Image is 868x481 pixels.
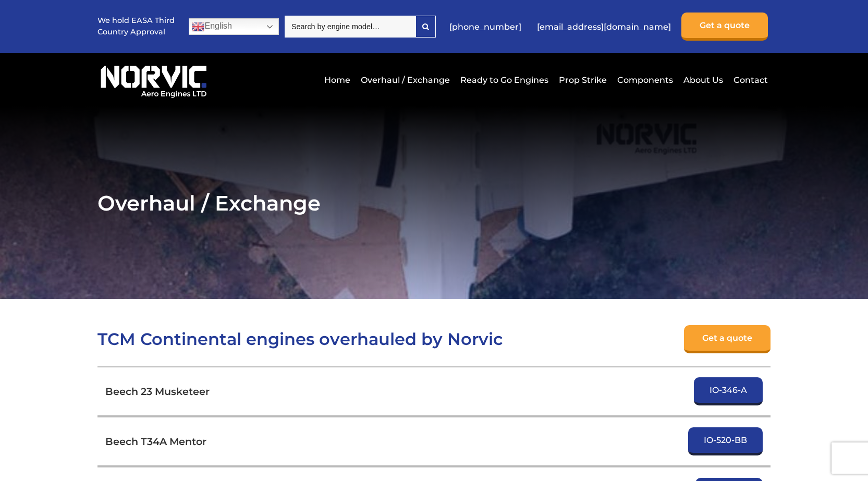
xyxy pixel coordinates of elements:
a: [PHONE_NUMBER] [444,14,527,40]
a: Get a quote [684,325,771,353]
img: en [192,20,204,33]
a: IO-346-A [694,377,763,405]
p: We hold EASA Third Country Approval [97,15,176,38]
a: Prop Strike [556,67,609,93]
a: Ready to Go Engines [458,67,551,93]
a: English [189,18,279,35]
h3: Beech 23 Musketeer [105,385,210,398]
h1: Overhaul / Exchange [97,190,770,216]
a: IO-520-BB [688,427,763,455]
a: Get a quote [681,13,768,41]
a: Components [615,67,676,93]
a: About Us [681,67,726,93]
a: Overhaul / Exchange [358,67,453,93]
h2: TCM Continental engines overhauled by Norvic [97,325,652,353]
a: Contact [731,67,768,93]
a: Home [322,67,353,93]
a: [EMAIL_ADDRESS][DOMAIN_NAME] [532,14,676,40]
h3: Beech T34A Mentor [105,435,206,448]
img: Norvic Aero Engines logo [97,61,210,98]
input: Search by engine model… [285,16,415,38]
